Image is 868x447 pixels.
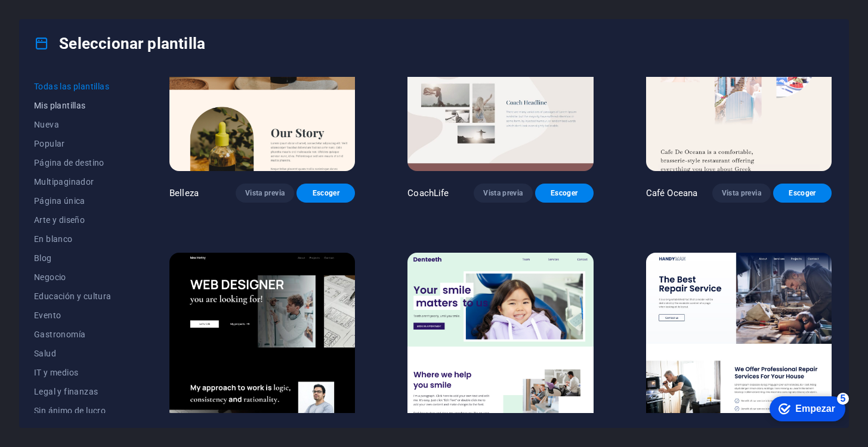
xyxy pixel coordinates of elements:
[34,272,66,282] font: Negocio
[34,253,52,263] font: Blog
[34,401,117,420] button: Sin ánimo de lucro
[34,115,117,134] button: Nueva
[34,82,117,91] span: Todas las plantillas
[34,158,104,167] font: Página de destino
[34,344,117,363] button: Salud
[483,189,523,197] font: Vista previa
[34,325,117,344] button: Gastronomía
[34,406,117,415] span: Sin ánimo de lucro
[34,330,117,339] span: Gastronomía
[646,253,832,424] img: Factótum
[169,188,199,198] font: Belleza
[34,287,117,306] button: Educación y cultura
[773,184,832,203] button: Escoger
[34,191,117,210] button: Página única
[34,387,117,396] span: Legal y finanzas
[34,368,117,377] span: IT y medios
[34,120,117,129] span: Nueva
[34,139,65,148] font: Popular
[34,196,85,206] font: Página única
[646,188,698,198] font: Café Oceana
[34,77,117,96] button: Todas las plantillas
[34,249,117,268] button: Blog
[407,188,449,198] font: CoachLife
[34,291,117,301] span: Educación y cultura
[313,189,339,197] font: Escoger
[34,349,117,358] span: Salud
[34,153,117,172] button: Página de destino
[32,13,72,23] font: Empezar
[34,306,117,325] button: Evento
[34,311,61,320] font: Evento
[34,172,117,191] button: Multipaginador
[169,253,355,424] img: Max Hatzy
[34,177,94,187] font: Multipaginador
[34,96,117,115] button: Mis plantillas
[407,253,593,424] img: Dientes
[34,34,205,53] h4: Seleccionar plantilla
[34,134,117,153] button: Popular
[296,184,355,203] button: Escoger
[722,189,761,197] font: Vista previa
[236,184,294,203] button: Vista previa
[34,382,117,401] button: Legal y finanzas
[712,184,771,203] button: Vista previa
[34,215,117,225] span: Arte y diseño
[6,6,82,31] div: Empezar Quedan 5 elementos, 0 % completado
[535,184,594,203] button: Escoger
[789,189,816,197] font: Escoger
[551,189,577,197] font: Escoger
[474,184,532,203] button: Vista previa
[34,363,117,382] button: IT y medios
[34,268,117,287] button: Negocio
[77,3,82,13] font: 5
[34,229,117,249] button: En blanco
[245,189,285,197] font: Vista previa
[34,101,117,110] span: Mis plantillas
[34,234,117,244] span: En blanco
[34,210,117,229] button: Arte y diseño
